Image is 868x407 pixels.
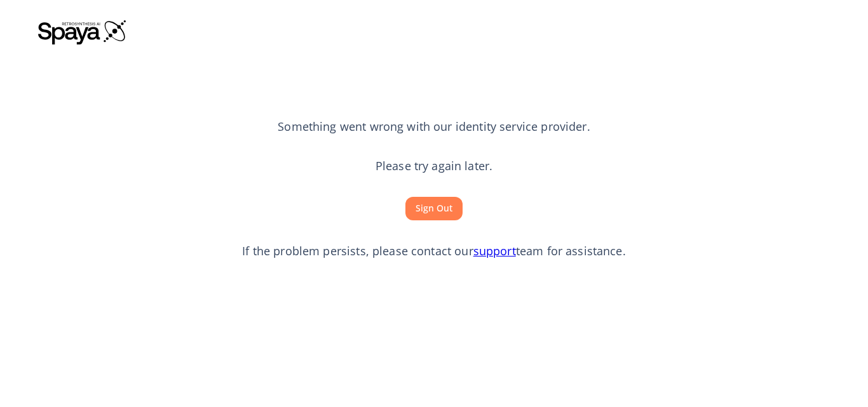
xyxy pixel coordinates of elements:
p: Something went wrong with our identity service provider. [278,119,590,135]
img: Spaya logo [38,19,127,44]
p: If the problem persists, please contact our team for assistance. [242,243,626,260]
p: Please try again later. [376,158,492,175]
a: support [473,243,516,258]
button: Sign Out [405,197,463,220]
